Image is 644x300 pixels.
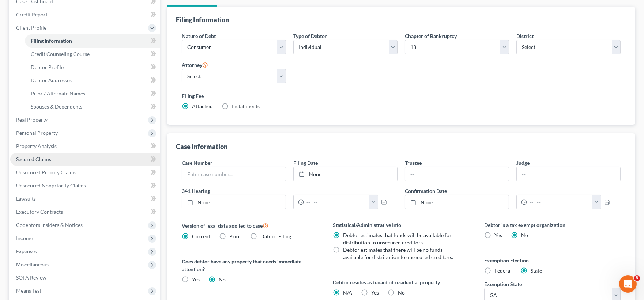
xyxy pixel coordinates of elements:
span: Yes [192,276,200,282]
span: Spouses & Dependents [31,103,82,110]
span: Debtor Profile [31,64,64,70]
a: Unsecured Priority Claims [10,166,160,179]
label: Confirmation Date [401,187,624,195]
span: Unsecured Priority Claims [16,169,76,175]
label: Statistical/Administrative Info [333,221,470,229]
span: Means Test [16,288,41,294]
a: None [182,195,286,209]
div: Filing Information [176,15,229,24]
a: Secured Claims [10,153,160,166]
span: Lawsuits [16,195,36,202]
a: None [294,167,397,181]
span: N/A [343,289,353,296]
label: 341 Hearing [178,187,401,195]
span: Credit Counseling Course [31,51,90,57]
label: Debtor resides as tenant of residential property [333,278,470,286]
input: -- : -- [527,195,592,209]
input: -- [405,167,509,181]
a: Lawsuits [10,192,160,205]
span: Debtor Addresses [31,77,72,83]
span: No [398,289,405,296]
span: Debtor estimates that there will be no funds available for distribution to unsecured creditors. [343,247,453,260]
label: Trustee [405,159,422,167]
input: -- : -- [304,195,369,209]
label: Filing Fee [182,92,621,100]
span: Prior / Alternate Names [31,90,85,96]
span: Yes [494,232,502,238]
span: 3 [634,275,640,281]
div: Case Information [176,142,227,151]
span: Credit Report [16,11,48,18]
a: Unsecured Nonpriority Claims [10,179,160,192]
span: Personal Property [16,130,58,136]
span: Unsecured Nonpriority Claims [16,182,86,189]
span: Executory Contracts [16,209,63,215]
a: Debtor Addresses [25,74,160,87]
label: Case Number [182,159,212,167]
span: Property Analysis [16,143,57,149]
span: Real Property [16,117,48,123]
a: Filing Information [25,34,160,48]
span: Filing Information [31,38,72,44]
a: Property Analysis [10,140,160,153]
span: Federal [494,267,512,274]
a: None [405,195,509,209]
span: Yes [372,289,379,296]
a: Credit Report [10,8,160,21]
span: State [531,267,542,274]
span: No [521,232,528,238]
label: Exemption Election [484,257,621,264]
label: Does debtor have any property that needs immediate attention? [182,258,318,273]
label: Version of legal data applied to case [182,221,318,230]
span: Codebtors Insiders & Notices [16,222,83,228]
label: Chapter of Bankruptcy [405,32,457,40]
span: Debtor estimates that funds will be available for distribution to unsecured creditors. [343,232,452,246]
span: Installments [232,103,260,109]
span: SOFA Review [16,274,46,281]
span: Expenses [16,248,37,254]
span: Miscellaneous [16,261,49,267]
span: Prior [229,233,241,239]
a: Credit Counseling Course [25,48,160,61]
a: Executory Contracts [10,205,160,219]
span: Client Profile [16,24,46,31]
a: Debtor Profile [25,61,160,74]
label: Exemption State [484,280,522,288]
a: SOFA Review [10,271,160,284]
a: Spouses & Dependents [25,100,160,113]
label: Filing Date [293,159,318,167]
span: Attached [192,103,213,109]
label: Attorney [182,60,208,69]
input: -- [517,167,620,181]
label: Debtor is a tax exempt organization [484,221,621,229]
span: Secured Claims [16,156,51,162]
span: Income [16,235,33,241]
iframe: Intercom live chat [619,275,637,293]
label: Judge [516,159,530,167]
span: No [219,276,226,282]
label: Type of Debtor [293,32,327,40]
a: Prior / Alternate Names [25,87,160,100]
label: Nature of Debt [182,32,216,40]
label: District [516,32,534,40]
span: Current [192,233,210,239]
span: Date of Filing [260,233,291,239]
input: Enter case number... [182,167,286,181]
